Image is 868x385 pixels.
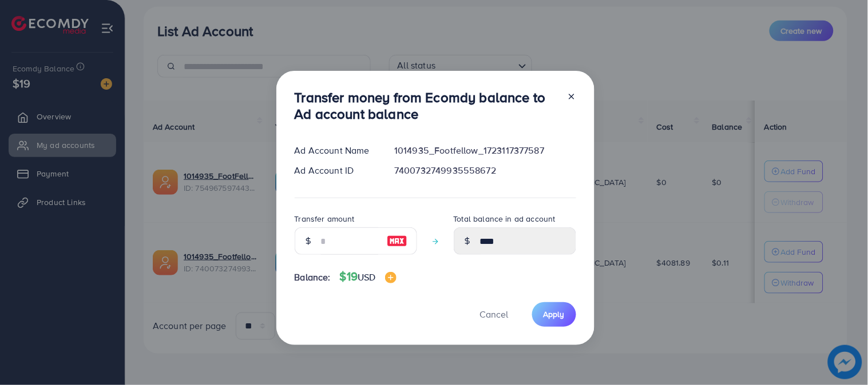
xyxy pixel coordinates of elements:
span: Cancel [480,308,509,320]
label: Total balance in ad account [454,213,556,224]
div: Ad Account ID [286,164,386,177]
button: Cancel [466,302,523,327]
div: 1014935_Footfellow_1723117377587 [385,144,585,157]
button: Apply [532,302,576,327]
span: Balance: [295,271,331,284]
span: Apply [544,308,565,320]
span: USD [358,271,375,283]
img: image [387,234,407,248]
div: 7400732749935558672 [385,164,585,177]
h4: $19 [340,270,397,284]
label: Transfer amount [295,213,355,224]
h3: Transfer money from Ecomdy balance to Ad account balance [295,89,558,122]
img: image [385,272,397,283]
div: Ad Account Name [286,144,386,157]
